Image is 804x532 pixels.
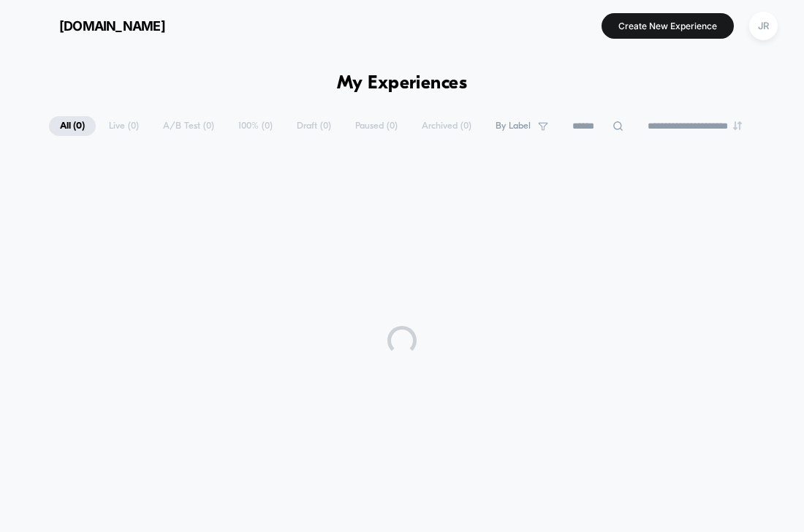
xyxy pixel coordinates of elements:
button: [DOMAIN_NAME] [22,14,170,37]
span: All ( 0 ) [49,116,96,136]
span: [DOMAIN_NAME] [59,18,165,34]
img: end [733,121,742,130]
span: By Label [496,121,531,132]
div: JR [749,12,778,40]
h1: My Experiences [337,73,468,94]
button: JR [745,11,782,41]
button: Create New Experience [602,13,734,39]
